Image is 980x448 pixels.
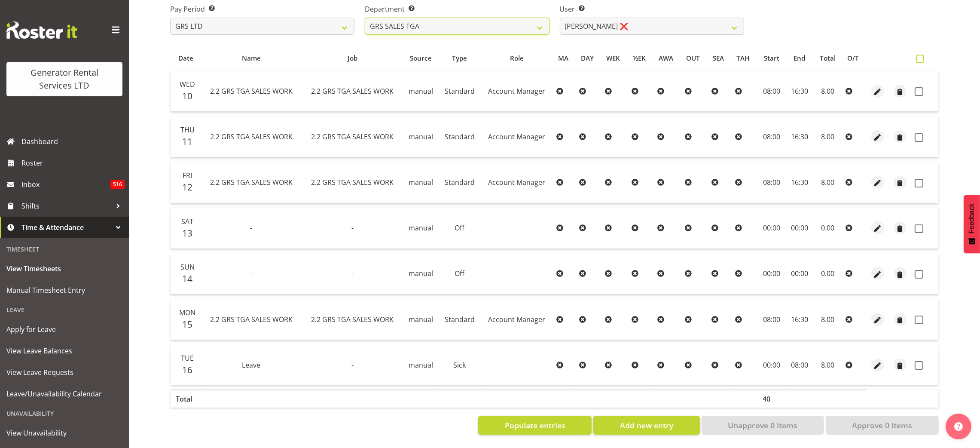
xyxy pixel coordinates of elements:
[2,340,127,362] a: View Leave Balances
[182,364,192,376] span: 16
[488,86,546,96] span: Account Manager
[181,217,193,226] span: Sat
[170,4,354,14] label: Pay Period
[21,178,110,191] span: Inbox
[180,125,195,135] span: Thu
[757,344,786,385] td: 00:00
[6,323,122,336] span: Apply for Leave
[964,195,980,253] button: Feedback - Show survey
[250,269,252,278] span: -
[210,86,293,96] span: 2.2 GRS TGA SALES WORK
[757,208,786,249] td: 00:00
[110,180,125,189] span: 516
[182,273,192,285] span: 14
[2,279,127,301] a: Manual Timesheet Entry
[439,299,480,340] td: Standard
[410,53,432,63] span: Source
[954,422,963,431] img: help-xxl-2.png
[242,360,260,370] span: Leave
[488,178,546,187] span: Account Manager
[757,116,786,157] td: 08:00
[21,199,112,212] span: Shifts
[15,66,114,92] div: Generator Rental Services LTD
[813,253,843,295] td: 0.00
[505,420,565,431] span: Populate entries
[21,156,125,169] span: Roster
[311,132,394,141] span: 2.2 GRS TGA SALES WORK
[633,53,646,63] span: ½EK
[813,71,843,112] td: 8.00
[813,344,843,385] td: 8.00
[813,162,843,203] td: 8.00
[786,71,813,112] td: 16:30
[348,53,357,63] span: Job
[182,227,192,239] span: 13
[182,135,192,147] span: 11
[659,53,673,63] span: AWA
[6,387,122,400] span: Leave/Unavailability Calendar
[6,21,77,39] img: Rosterit website logo
[813,299,843,340] td: 8.00
[558,53,568,63] span: MA
[757,390,786,408] th: 40
[820,53,836,63] span: Total
[581,53,594,63] span: DAY
[2,319,127,340] a: Apply for Leave
[686,53,700,63] span: OUT
[180,262,195,272] span: Sun
[21,135,125,148] span: Dashboard
[21,221,112,234] span: Time & Attendance
[702,416,824,435] button: Unapprove 0 Items
[813,116,843,157] td: 8.00
[439,71,480,112] td: Standard
[488,315,546,324] span: Account Manager
[351,269,354,278] span: -
[2,301,127,319] div: Leave
[2,405,127,422] div: Unavailability
[786,344,813,385] td: 08:00
[757,71,786,112] td: 08:00
[6,427,122,439] span: View Unavailability
[713,53,724,63] span: SEA
[2,258,127,279] a: View Timesheets
[757,162,786,203] td: 08:00
[560,4,744,14] label: User
[311,178,394,187] span: 2.2 GRS TGA SALES WORK
[757,253,786,295] td: 00:00
[786,208,813,249] td: 00:00
[6,284,122,297] span: Manual Timesheet Entry
[180,80,195,89] span: Wed
[409,360,433,370] span: manual
[826,416,939,435] button: Approve 0 Items
[6,366,122,379] span: View Leave Requests
[183,171,192,180] span: Fri
[439,253,480,295] td: Off
[968,203,976,233] span: Feedback
[210,132,293,141] span: 2.2 GRS TGA SALES WORK
[409,269,433,278] span: manual
[365,4,549,14] label: Department
[210,178,293,187] span: 2.2 GRS TGA SALES WORK
[409,86,433,96] span: manual
[452,53,467,63] span: Type
[351,223,354,233] span: -
[728,420,797,431] span: Unapprove 0 Items
[2,422,127,444] a: View Unavailability
[182,318,192,330] span: 15
[182,181,192,193] span: 12
[786,116,813,157] td: 16:30
[409,178,433,187] span: manual
[786,253,813,295] td: 00:00
[852,420,912,431] span: Approve 0 Items
[606,53,620,63] span: WEK
[757,299,786,340] td: 08:00
[6,344,122,357] span: View Leave Balances
[6,262,122,275] span: View Timesheets
[171,390,201,408] th: Total
[439,162,480,203] td: Standard
[593,416,699,435] button: Add new entry
[478,416,592,435] button: Populate entries
[181,353,194,363] span: Tue
[179,308,195,317] span: Mon
[786,162,813,203] td: 16:30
